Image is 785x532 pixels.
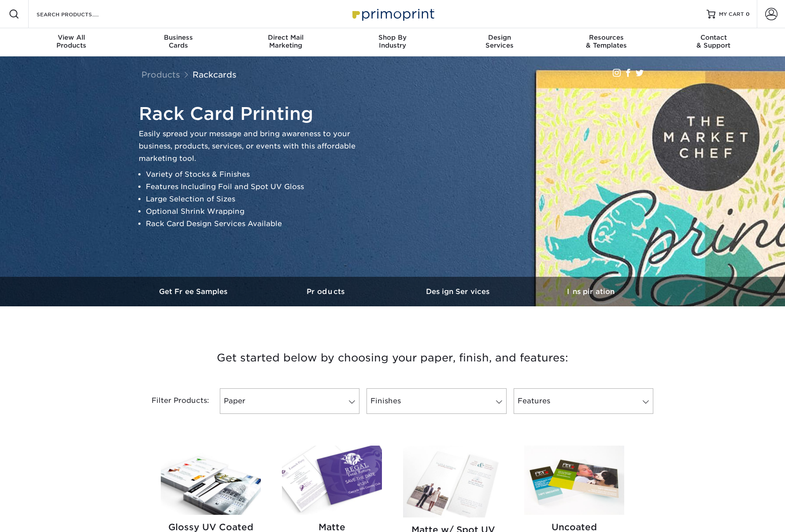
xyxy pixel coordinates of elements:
a: BusinessCards [125,28,232,56]
h3: Inspiration [525,287,657,296]
li: Rack Card Design Services Available [146,218,359,230]
p: Easily spread your message and bring awareness to your business, products, services, or events wi... [139,128,359,165]
span: Resources [553,33,660,41]
div: Services [446,33,553,49]
div: Cards [125,33,232,49]
span: Direct Mail [232,33,339,41]
a: Products [141,70,180,79]
li: Optional Shrink Wrapping [146,205,359,218]
img: Matte Postcards [282,446,382,515]
h1: Rack Card Printing [139,103,359,124]
a: View AllProducts [18,28,125,56]
span: MY CART [719,11,744,18]
a: Inspiration [525,277,657,306]
h3: Get started below by choosing your paper, finish, and features: [135,338,650,378]
a: Features [514,388,653,414]
a: Contact& Support [660,28,767,56]
div: Filter Products: [128,388,216,414]
img: Matte w/ Spot UV Postcards [403,446,503,517]
a: Finishes [367,388,506,414]
img: Glossy UV Coated Postcards [161,446,261,515]
span: Design [446,33,553,41]
span: View All [18,33,125,41]
li: Features Including Foil and Spot UV Gloss [146,181,359,193]
li: Large Selection of Sizes [146,193,359,205]
a: DesignServices [446,28,553,56]
span: Shop By [339,33,446,41]
a: Paper [220,388,359,414]
div: Industry [339,33,446,49]
a: Rackcards [193,70,237,79]
h3: Products [260,287,392,296]
div: Products [18,33,125,49]
a: Direct MailMarketing [232,28,339,56]
a: Shop ByIndustry [339,28,446,56]
h3: Design Services [392,287,525,296]
input: SEARCH PRODUCTS..... [36,9,122,19]
img: Uncoated Postcards [524,446,624,515]
span: Business [125,33,232,41]
li: Variety of Stocks & Finishes [146,168,359,181]
a: Design Services [392,277,525,306]
a: Products [260,277,392,306]
span: Contact [660,33,767,41]
div: & Templates [553,33,660,49]
div: Marketing [232,33,339,49]
a: Get Free Samples [128,277,260,306]
img: Primoprint [348,4,437,23]
div: & Support [660,33,767,49]
h3: Get Free Samples [128,287,260,296]
a: Resources& Templates [553,28,660,56]
span: 0 [746,11,750,17]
